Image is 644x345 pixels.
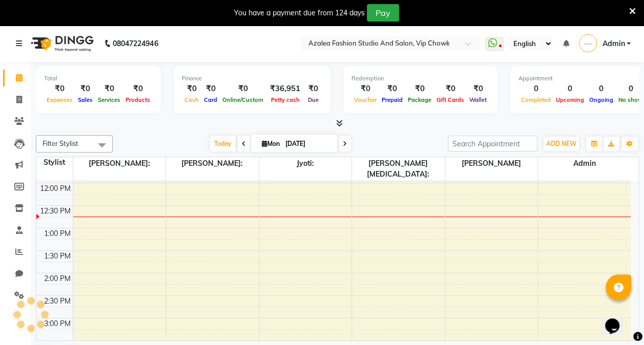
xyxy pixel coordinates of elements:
span: [PERSON_NAME] [445,157,538,170]
div: 1:30 PM [42,251,73,262]
span: Prepaid [379,96,405,103]
span: Admin [602,38,625,49]
div: Redemption [351,74,489,83]
div: ₹36,951 [266,83,304,95]
div: You have a payment due from 124 days [234,8,365,18]
div: ₹0 [182,83,201,95]
div: 0 [518,83,553,95]
div: ₹0 [220,83,266,95]
input: Search Appointment [448,136,537,152]
iframe: chat widget [601,304,634,335]
b: 08047224946 [113,29,158,58]
span: Due [305,96,321,103]
div: 2:00 PM [42,273,73,284]
div: ₹0 [304,83,322,95]
span: Upcoming [553,96,587,103]
div: ₹0 [467,83,489,95]
div: ₹0 [434,83,467,95]
span: Voucher [351,96,379,103]
span: Package [405,96,434,103]
span: Ongoing [587,96,616,103]
span: Jyoti: [259,157,352,170]
span: Card [201,96,220,103]
span: Services [95,96,123,103]
div: ₹0 [75,83,95,95]
span: Cash [182,96,201,103]
div: 1:00 PM [42,228,73,239]
div: 12:30 PM [38,206,73,217]
div: ₹0 [201,83,220,95]
div: ₹0 [351,83,379,95]
div: 0 [587,83,616,95]
span: [PERSON_NAME][MEDICAL_DATA]: [352,157,445,181]
button: ADD NEW [544,137,579,151]
span: Today [210,136,236,152]
div: Finance [182,74,322,83]
span: Gift Cards [434,96,467,103]
span: ADD NEW [546,140,576,147]
div: Stylist [36,157,73,168]
span: Wallet [467,96,489,103]
span: Admin [538,157,631,170]
div: 0 [553,83,587,95]
img: logo [26,29,96,58]
span: Expenses [44,96,75,103]
div: ₹0 [405,83,434,95]
span: Petty cash [268,96,302,103]
div: Total [44,74,153,83]
span: Completed [518,96,553,103]
div: ₹0 [95,83,123,95]
div: 12:00 PM [38,183,73,194]
div: ₹0 [123,83,153,95]
span: [PERSON_NAME]: [166,157,259,170]
span: Filter Stylist [43,139,78,147]
button: Pay [367,4,399,21]
span: Products [123,96,153,103]
div: 3:00 PM [42,318,73,329]
span: [PERSON_NAME]: [73,157,166,170]
img: Admin [579,34,597,52]
span: Online/Custom [220,96,266,103]
input: 2025-09-01 [282,136,334,152]
div: ₹0 [379,83,405,95]
div: 2:30 PM [42,296,73,307]
div: ₹0 [44,83,75,95]
span: Mon [259,140,282,147]
span: Sales [75,96,95,103]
